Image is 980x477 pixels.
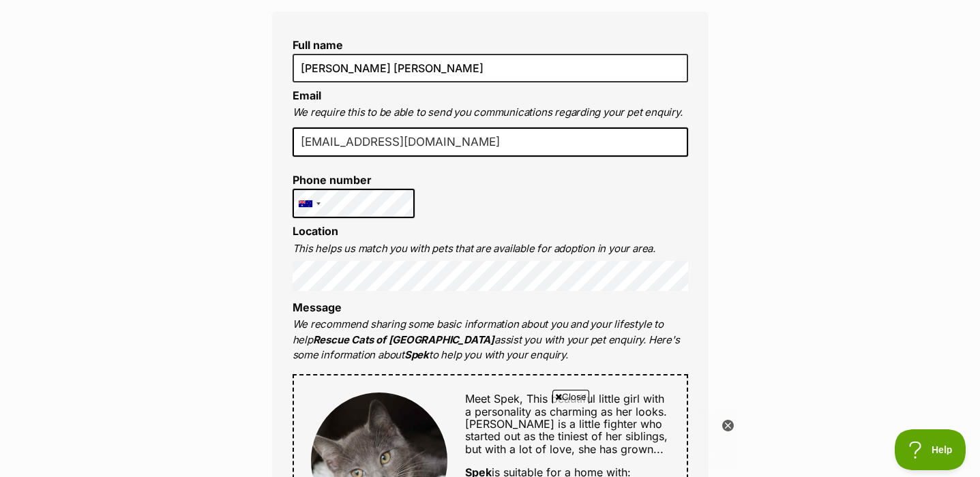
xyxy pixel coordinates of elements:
[313,333,494,346] strong: Rescue Cats of [GEOGRAPHIC_DATA]
[293,317,688,363] p: We recommend sharing some basic information about you and your lifestyle to help assist you with ...
[293,241,688,257] p: This helps us match you with pets that are available for adoption in your area.
[293,189,325,218] div: Australia: +61
[293,224,338,238] label: Location
[552,390,589,403] span: Close
[293,89,321,102] label: Email
[293,39,688,51] label: Full name
[293,174,415,186] label: Phone number
[895,429,966,470] iframe: Help Scout Beacon - Open
[293,105,688,121] p: We require this to be able to send you communications regarding your pet enquiry.
[465,392,523,405] span: Meet Spek,
[293,301,342,314] label: Message
[404,348,429,361] strong: Spek
[242,409,739,470] iframe: Advertisement
[293,54,688,82] input: E.g. Jimmy Chew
